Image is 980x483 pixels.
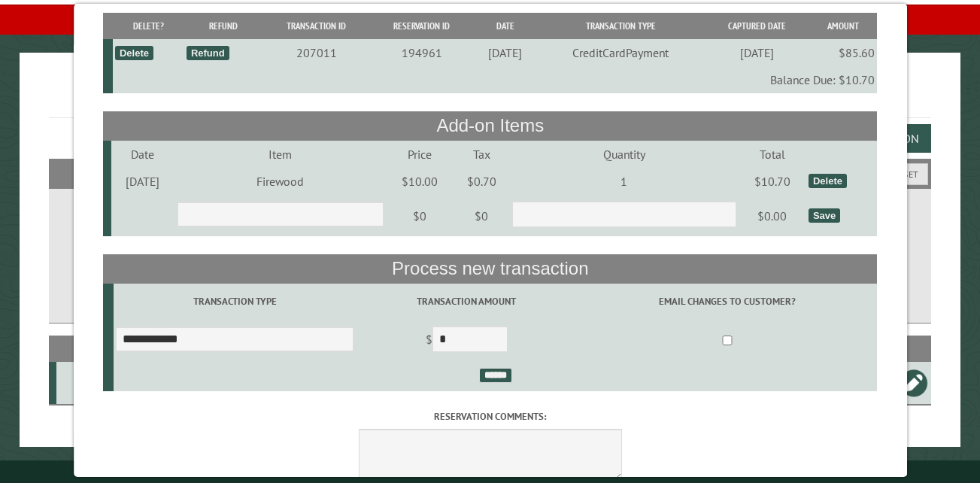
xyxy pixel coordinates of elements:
label: Transaction Amount [359,294,575,308]
td: Date [111,141,174,168]
td: 1 [510,168,739,195]
div: Delete [115,46,153,60]
td: Tax [454,141,510,168]
th: Site [56,336,108,362]
td: Price [386,141,454,168]
td: $0 [454,195,510,237]
h1: Reservations [49,77,931,118]
th: Refund [184,13,262,39]
h2: Filters [49,159,931,187]
label: Transaction Type [116,294,354,308]
td: [DATE] [473,39,537,66]
td: Firewood [174,168,386,195]
th: Add-on Items [103,111,877,140]
div: Delete [809,174,847,188]
td: [DATE] [111,168,174,195]
th: Captured Date [704,13,809,39]
td: $0.70 [454,168,510,195]
td: $0.00 [739,195,806,237]
td: $0 [386,195,454,237]
td: 194961 [370,39,473,66]
label: Email changes to customer? [579,294,875,308]
th: Transaction Type [537,13,704,39]
th: Delete? [112,13,184,39]
div: Refund [187,46,229,60]
td: $ [356,320,576,362]
div: Save [809,208,840,223]
th: Transaction ID [262,13,370,39]
td: Quantity [510,141,739,168]
td: $10.70 [739,168,806,195]
th: Date [473,13,537,39]
label: Reservation comments: [103,409,877,424]
th: Process new transaction [103,254,877,283]
td: $10.00 [386,168,454,195]
td: Total [739,141,806,168]
td: CreditCardPayment [537,39,704,66]
td: 207011 [262,39,370,66]
td: [DATE] [704,39,809,66]
th: Amount [809,13,877,39]
th: Reservation ID [370,13,473,39]
td: Item [174,141,386,168]
td: Balance Due: $10.70 [112,66,877,93]
td: $85.60 [809,39,877,66]
div: E2 [62,375,106,390]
